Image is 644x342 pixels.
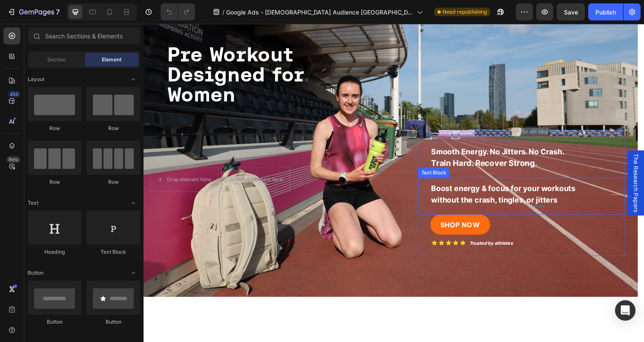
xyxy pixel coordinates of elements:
div: Publish [595,8,616,17]
div: 450 [8,91,20,98]
div: Undo/Redo [161,3,195,20]
div: Row [28,125,81,132]
div: Row [86,178,140,186]
strong: without the crash, tingles, or jitters [294,175,423,184]
span: Pre Workout Designed for Women [24,19,164,84]
button: Save [557,3,585,20]
div: Text Block [86,248,140,256]
span: Need republishing [443,8,487,16]
p: 7 [56,7,60,17]
iframe: Design area [144,24,644,342]
div: Drop element here [24,156,69,162]
span: Text [28,199,38,207]
span: Button [28,269,43,277]
button: 7 [3,3,63,20]
strong: Trusted by athletes [333,221,377,227]
span: SHOP NOW [303,201,344,209]
div: Beta [6,156,20,163]
span: / [222,8,224,17]
div: Drop element here [97,156,142,162]
span: Google Ads - [DEMOGRAPHIC_DATA] Audience [GEOGRAPHIC_DATA] [226,8,414,17]
span: Section [47,56,66,64]
span: The Research Papers [498,133,507,192]
span: Toggle open [126,72,140,86]
strong: Train Hard. Recover Strong. [294,137,402,147]
div: Row [86,125,140,132]
div: Heading [28,248,81,256]
strong: Smooth Energy. No Jitters. No Crash. [294,126,430,135]
div: Button [28,318,81,326]
div: Text Block [282,148,311,156]
strong: Boost energy & focus for your workouts [294,164,441,173]
span: Layout [28,75,44,83]
div: Open Intercom Messenger [615,300,635,321]
span: Save [564,9,578,16]
input: Search Sections & Elements [28,27,140,44]
span: Element [102,56,121,64]
div: Row [28,178,81,186]
span: Toggle open [126,266,140,280]
div: Button [86,318,140,326]
button: Publish [588,3,623,20]
span: Toggle open [126,196,140,210]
